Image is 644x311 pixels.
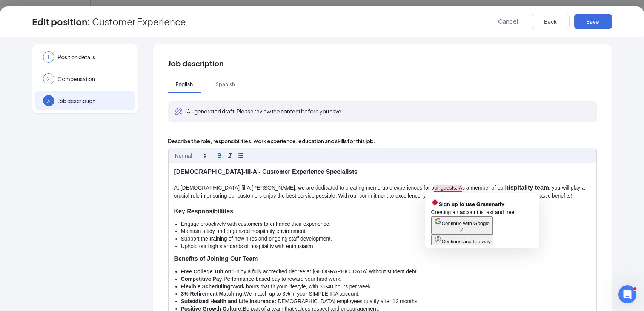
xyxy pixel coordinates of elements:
li: [DEMOGRAPHIC_DATA] employees qualify after 12 months. [181,298,591,305]
span: 2 [47,75,50,83]
li: We match up to 3% in your SIMPLE IRA account. [181,290,591,298]
span: Position details [58,53,128,61]
div: Spanish [216,80,235,88]
li: Engage proactively with customers to enhance their experience. [181,221,591,228]
p: At [DEMOGRAPHIC_DATA]-fil-A [PERSON_NAME], we are dedicated to creating memorable experiences for... [174,184,591,200]
span: Describe the role, responsibilities, work experience, education and skills for this job. [168,137,597,145]
span: Job description [168,60,597,67]
strong: Competitive Pay: [181,276,224,282]
strong: Subsidized Health and Life Insurance: [181,298,277,304]
svg: MagicPencil [174,107,183,116]
strong: Flexible Scheduling: [181,283,232,290]
span: 1 [47,53,50,61]
button: Save [574,14,612,29]
li: Performance-based pay to reward your hard work. [181,276,591,283]
iframe: Intercom live chat [618,285,636,303]
li: Support the training of new hires and ongoing staff development. [181,235,591,243]
span: Compensation [58,75,128,83]
button: Back [532,14,570,29]
h3: Edit position : [32,15,91,28]
strong: Key Responsibilities [174,208,234,214]
div: English [176,80,193,88]
strong: [DEMOGRAPHIC_DATA]-fil-A - Customer Experience Specialists [174,169,358,175]
span: Job description [58,97,128,104]
strong: 3% Retirement Matching: [181,291,244,297]
strong: hispitality team [505,184,549,191]
span: 3 [47,97,50,104]
li: Uphold our high standards of hospitality with enthusiasm. [181,243,591,250]
li: Work hours that fit your lifestyle, with 35-40 hours per week. [181,283,591,291]
span: Cancel [498,18,519,25]
li: Enjoy a fully accredited degree at [GEOGRAPHIC_DATA] without student debt. [181,268,591,276]
strong: Benefits of Joining Our Team [174,256,258,262]
li: Maintain a tidy and organized hospitality environment. [181,228,591,235]
button: Cancel [490,14,527,29]
span: Customer Experience [92,18,186,25]
span: AI-generated draft. Please review the content before you save. [187,107,343,115]
strong: Free College Tuition: [181,268,233,274]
